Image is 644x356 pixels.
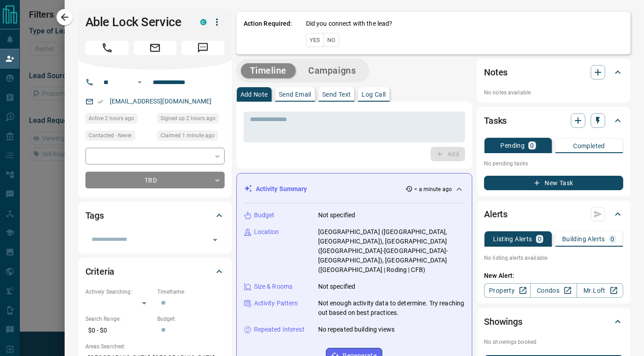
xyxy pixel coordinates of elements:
span: Claimed 1 minute ago [160,131,215,140]
p: Did you connect with the lead? [306,19,393,28]
span: Email [133,41,177,55]
p: Budget: [157,315,225,323]
p: 0 [530,142,534,149]
h2: Showings [484,314,522,329]
p: Activity Pattern [254,299,298,308]
button: Open [134,77,145,88]
span: Message [181,41,225,55]
p: No pending tasks [484,157,623,170]
p: No repeated building views [318,325,395,334]
button: Open [209,234,221,246]
div: Activity Summary< a minute ago [244,181,465,197]
p: Not enough activity data to determine. Try reaching out based on best practices. [318,299,465,318]
p: Actively Searching: [85,288,153,296]
p: Timeframe: [157,288,225,296]
p: Not specified [318,282,356,291]
h2: Tags [85,208,104,223]
p: Listing Alerts [493,236,532,242]
div: Wed Oct 15 2025 [157,113,225,126]
button: Timeline [241,63,296,78]
button: New Task [484,176,623,190]
p: No listing alerts available [484,254,623,262]
h2: Notes [484,65,508,80]
div: Tags [85,205,225,226]
p: Location [254,227,279,237]
p: Areas Searched: [85,342,225,351]
div: Wed Oct 15 2025 [157,131,225,143]
div: Alerts [484,203,623,225]
p: [GEOGRAPHIC_DATA] ([GEOGRAPHIC_DATA], [GEOGRAPHIC_DATA]), [GEOGRAPHIC_DATA] ([GEOGRAPHIC_DATA]-[G... [318,227,465,275]
h1: Able Lock Service [85,15,187,29]
svg: Email Verified [97,98,103,105]
p: New Alert: [484,271,623,281]
p: Log Call [362,91,385,98]
p: Send Text [322,91,351,98]
p: Search Range: [85,315,153,323]
div: Showings [484,311,623,333]
p: No notes available [484,89,623,97]
a: [EMAIL_ADDRESS][DOMAIN_NAME] [110,98,212,105]
div: Tasks [484,110,623,131]
p: Not specified [318,211,356,220]
p: 0 [611,236,614,242]
p: Completed [573,143,605,149]
div: Notes [484,61,623,83]
p: < a minute ago [414,185,452,193]
p: Budget [254,211,275,220]
p: Building Alerts [562,236,605,242]
a: Mr.Loft [577,283,623,298]
p: Send Email [279,91,311,98]
h2: Alerts [484,207,508,221]
p: Activity Summary [256,184,307,194]
button: No [324,33,339,47]
span: Signed up 2 hours ago [160,114,216,123]
span: Contacted - Never [89,131,132,140]
p: Action Required: [244,19,292,47]
button: Campaigns [299,63,365,78]
p: Add Note [240,91,268,98]
p: No showings booked [484,338,623,346]
div: condos.ca [200,19,207,25]
p: $0 - $0 [85,323,153,338]
h2: Criteria [85,264,115,279]
button: Yes [306,33,324,47]
span: Active 2 hours ago [89,114,134,123]
p: Pending [500,142,525,149]
div: TBD [85,172,225,188]
div: Criteria [85,261,225,282]
h2: Tasks [484,113,507,128]
p: Size & Rooms [254,282,293,291]
p: Repeated Interest [254,325,305,334]
a: Property [484,283,531,298]
p: 0 [538,236,541,242]
div: Wed Oct 15 2025 [85,113,153,126]
a: Condos [530,283,577,298]
span: Call [85,41,129,55]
